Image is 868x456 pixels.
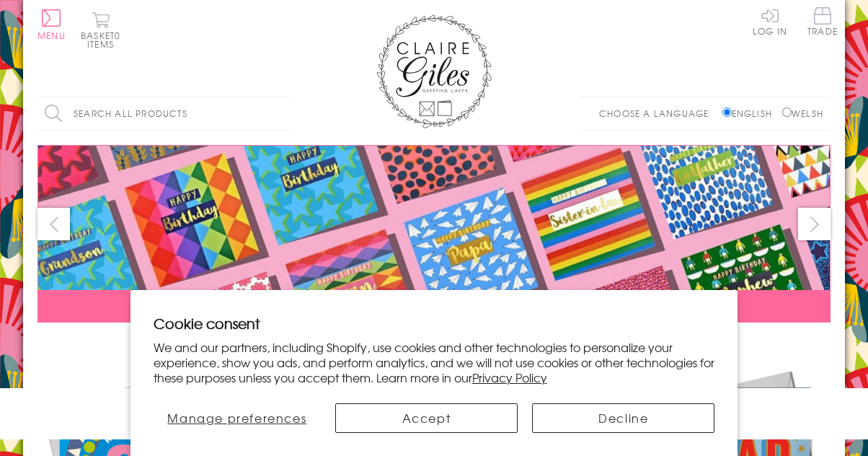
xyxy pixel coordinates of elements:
label: English [722,107,779,120]
button: Manage preferences [154,403,321,433]
a: Log In [753,7,787,35]
input: Welsh [782,108,792,117]
p: We and our partners, including Shopify, use cookies and other technologies to personalize your ex... [154,340,715,385]
span: Menu [37,29,66,42]
input: English [722,108,732,117]
button: next [798,208,831,240]
p: Choose a language: [599,107,719,120]
div: Carousel Pagination [37,333,831,356]
button: Accept [335,403,518,433]
span: Manage preferences [167,409,306,426]
img: Claire Giles Greetings Cards [376,14,492,128]
a: Trade [807,7,838,38]
a: Privacy Policy [472,369,547,386]
label: Welsh [782,107,823,120]
span: Trade [807,7,838,35]
span: 0 items [87,29,120,51]
button: prev [37,208,70,240]
button: Decline [532,403,714,433]
button: Basket0 items [81,12,120,48]
input: Search [275,97,290,130]
h2: Cookie consent [154,313,715,333]
input: Search all products [37,97,290,130]
button: Menu [37,9,66,40]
